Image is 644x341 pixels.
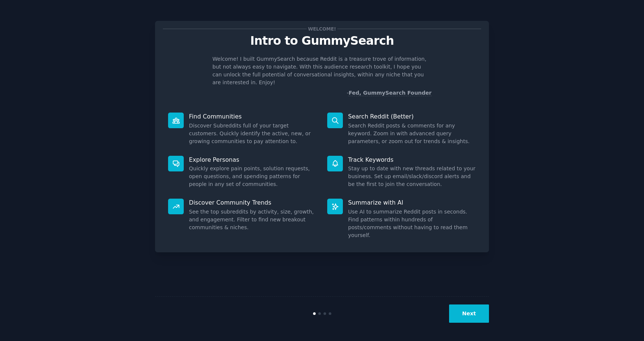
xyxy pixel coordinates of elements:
[189,113,317,120] p: Find Communities
[348,90,432,96] a: Fed, GummySearch Founder
[163,34,481,47] p: Intro to GummySearch
[189,165,317,188] dd: Quickly explore pain points, solution requests, open questions, and spending patterns for people ...
[348,208,476,239] dd: Use AI to summarize Reddit posts in seconds. Find patterns within hundreds of posts/comments with...
[348,165,476,188] dd: Stay up to date with new threads related to your business. Set up email/slack/discord alerts and ...
[307,25,337,33] span: Welcome!
[449,304,489,323] button: Next
[348,113,476,120] p: Search Reddit (Better)
[348,199,476,206] p: Summarize with AI
[189,122,317,145] dd: Discover Subreddits full of your target customers. Quickly identify the active, new, or growing c...
[189,199,317,206] p: Discover Community Trends
[212,55,432,86] p: Welcome! I built GummySearch because Reddit is a treasure trove of information, but not always ea...
[348,156,476,164] p: Track Keywords
[348,122,476,145] dd: Search Reddit posts & comments for any keyword. Zoom in with advanced query parameters, or zoom o...
[189,208,317,231] dd: See the top subreddits by activity, size, growth, and engagement. Filter to find new breakout com...
[189,156,317,164] p: Explore Personas
[347,89,432,97] div: -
